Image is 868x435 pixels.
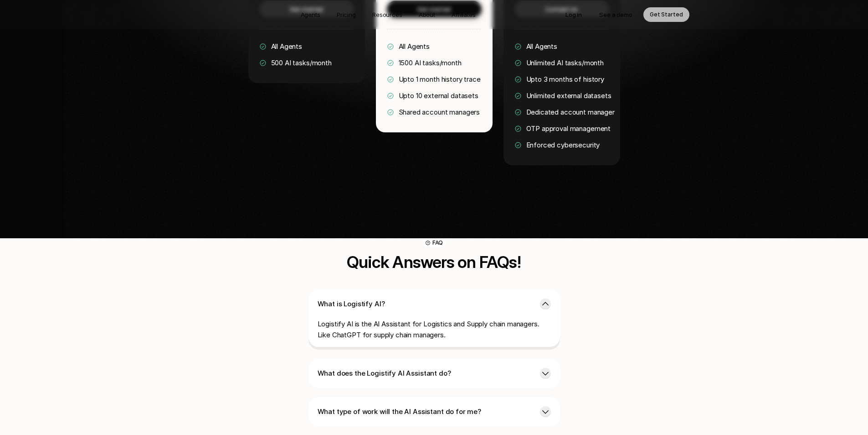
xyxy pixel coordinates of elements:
[643,7,689,22] a: Get Started
[295,7,326,22] a: Agents
[559,7,588,22] a: Log in
[331,7,361,22] a: Pricing
[593,7,639,22] a: See a demo
[318,319,551,341] p: Logistify AI is the AI Assistant for Logistics and Supply chain managers. Like ChatGPT for supply...
[372,10,402,19] p: Resources
[367,7,408,22] a: Resources
[452,10,476,19] p: Affiliates
[271,58,332,67] span: 500 AI tasks/month
[399,75,481,84] span: Upto 1 month history trace
[446,7,481,22] a: Affiliates
[526,58,604,67] span: Unlimited AI tasks/month
[413,7,441,22] a: About
[337,10,356,19] p: Pricing
[318,299,533,309] p: What is Logistify AI?
[526,141,600,149] span: Enforced cybersecurity
[419,10,435,19] p: About
[650,10,683,19] p: Get Started
[526,91,611,100] span: Unlimited external datasets
[399,58,462,67] span: 1500 AI tasks/month
[399,108,480,116] span: Shared account managers
[234,253,635,271] h2: Quick Answers on FAQs!
[318,368,533,379] p: What does the Logistify AI Assistant do?
[526,42,558,51] span: All Agents
[271,42,303,51] span: All Agents
[318,406,533,417] p: What type of work will the AI Assistant do for me?
[526,108,615,116] span: Dedicated account manager
[399,91,478,100] span: Upto 10 external datasets
[432,239,443,246] p: FAQ
[301,10,320,19] p: Agents
[526,75,604,84] span: Upto 3 months of history
[565,10,582,19] p: Log in
[599,10,632,19] p: See a demo
[399,42,430,51] span: All Agents
[526,124,611,133] span: OTP approval management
